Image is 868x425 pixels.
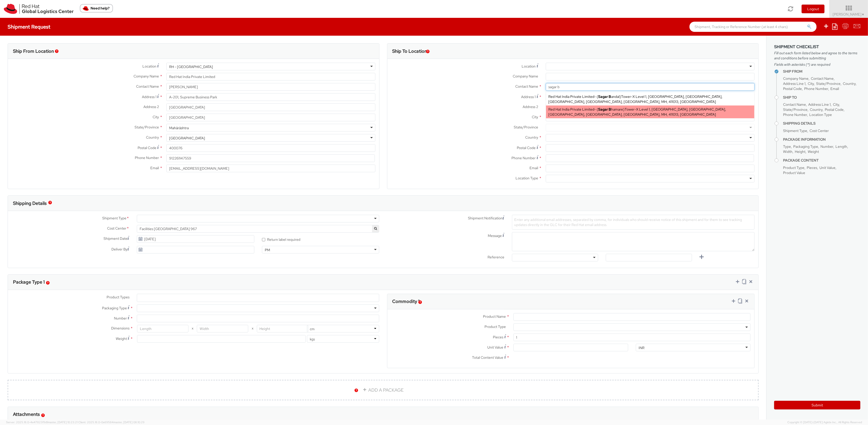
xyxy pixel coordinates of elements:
[142,64,156,69] span: Location
[783,76,808,81] span: Company Name
[810,107,822,112] span: Country
[13,49,54,54] h3: Ship From Location
[111,247,127,252] span: Deliver By
[13,280,45,285] h3: Package Type 1
[102,306,127,310] span: Packaging Type
[522,64,536,69] span: Location
[265,247,270,253] div: PM
[13,412,40,417] h3: Attachments
[135,155,159,160] span: Phone Number
[816,81,841,86] span: State/Province
[783,138,860,141] h4: Package Information
[549,107,595,112] span: Red Hat India Private Limited
[787,420,862,424] span: Copyright © [DATE]-[DATE] Agistix Inc., All Rights Reserved
[8,380,759,400] a: ADD A PACKAGE
[530,166,538,170] span: Email
[135,125,159,129] span: State/Province
[549,107,726,117] span: Tower-X Level 1, [GEOGRAPHIC_DATA], [GEOGRAPHIC_DATA], [GEOGRAPHIC_DATA], [GEOGRAPHIC_DATA], [GEO...
[523,104,538,109] span: Address 2
[639,345,644,350] div: INR
[783,70,860,73] h4: Ship From
[795,149,805,154] span: Height
[107,226,126,232] span: Cost Center
[169,125,189,130] div: Mahārāshtra
[532,115,538,119] span: City
[512,156,536,160] span: Phone Number
[197,325,248,333] input: Width
[6,420,78,424] span: Server: 2025.18.0-4e47823f9d1
[830,86,839,91] span: Email
[137,225,379,233] span: Facilities Mumbai 967
[483,314,506,319] span: Product Name
[257,325,308,333] input: Height
[783,107,807,112] span: State/Province
[262,236,301,242] label: Return label required
[808,102,831,107] span: Address Line 1
[392,299,420,304] h3: Commodity 1
[819,165,835,170] span: Unit Value
[48,420,78,424] span: master, [DATE] 10:23:21
[689,22,817,32] input: Shipment, Tracking or Reference Number (at least 4 chars)
[598,94,611,99] strong: Sagar B
[598,94,620,99] span: andal
[8,24,50,30] h4: Shipment Request
[774,62,860,67] span: Fields with asterisks (*) are required
[783,170,805,175] span: Product Value
[80,4,113,12] button: Need help?
[549,94,595,99] span: Red Hat India Private Limited
[517,145,536,150] span: Postal Code
[783,96,860,99] h4: Ship To
[248,325,257,333] span: X
[488,345,504,350] span: Unit Value
[169,64,213,69] div: RH - [GEOGRAPHIC_DATA]
[783,86,802,91] span: Postal Code
[802,5,825,13] button: Logout
[525,135,538,140] span: Country
[783,81,805,86] span: Address Line 1
[169,136,205,141] div: [GEOGRAPHIC_DATA]
[833,102,839,107] span: City
[809,112,832,117] span: Location Type
[104,236,127,241] span: Shipment Date
[4,4,73,14] img: rh-logistics-00dfa346123c4ec078e1.svg
[111,326,129,330] span: Dimensions
[549,94,723,104] span: Tower-X Level 1, [GEOGRAPHIC_DATA], [GEOGRAPHIC_DATA], [GEOGRAPHIC_DATA], [GEOGRAPHIC_DATA], [GEO...
[488,233,502,238] span: Message
[102,216,126,221] span: Shipment Type
[598,107,611,112] strong: Sagar B
[142,95,156,99] span: Address 1
[825,107,844,112] span: Postal Code
[811,76,834,81] span: Contact Name
[188,325,197,333] span: X
[808,81,814,86] span: City
[107,295,129,299] span: Product Types
[833,12,865,17] span: [PERSON_NAME]
[774,45,860,49] h3: Shipment Checklist
[514,217,742,227] span: Enter any additional email addresses, separated by comma, for individuals who should receive noti...
[783,144,791,149] span: Type
[392,49,427,54] h3: Ship To Location
[78,420,144,424] span: Client: 2025.18.0-0e69584
[143,104,159,109] span: Address 2
[793,144,818,149] span: Packaging Type
[134,74,159,78] span: Company Name
[807,165,817,170] span: Pieces
[485,324,506,329] span: Product Type
[783,112,807,117] span: Phone Number
[140,227,377,231] span: Facilities Mumbai 967
[146,135,159,140] span: Country
[843,81,856,86] span: Country
[513,74,538,78] span: Company Name
[862,12,865,17] span: ▼
[150,166,159,170] span: Email
[783,165,804,170] span: Product Type
[114,316,127,321] span: Number
[516,84,538,89] span: Contact Name
[137,325,188,333] input: Length
[138,145,156,150] span: Postal Code
[598,107,623,112] span: hamare
[546,105,754,118] div: - ( )
[153,115,159,119] span: City
[488,255,504,259] span: Reference
[783,158,860,162] h4: Package Content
